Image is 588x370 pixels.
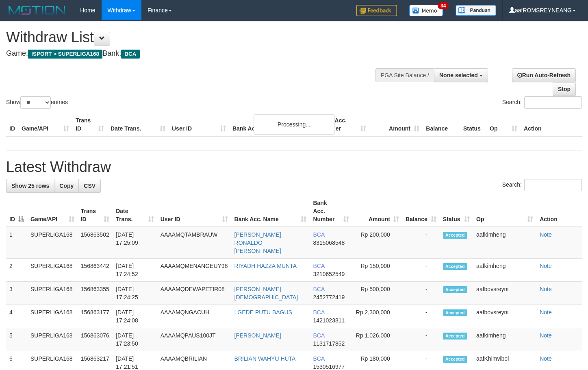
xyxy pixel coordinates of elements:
[78,227,113,259] td: 156863502
[6,4,68,16] img: MOTION_logo.png
[402,259,440,282] td: -
[540,263,552,269] a: Note
[78,282,113,305] td: 156863355
[27,259,78,282] td: SUPERLIGA168
[6,159,582,175] h1: Latest Withdraw
[402,305,440,328] td: -
[313,263,324,269] span: BCA
[313,294,345,300] span: Copy 2452772419 to clipboard
[157,227,231,259] td: AAAAMQTAMBRAUW
[59,183,74,189] span: Copy
[473,328,536,351] td: aafkimheng
[512,68,576,82] a: Run Auto-Refresh
[502,96,582,109] label: Search:
[27,196,78,227] th: Game/API: activate to sort column ascending
[313,363,345,370] span: Copy 1530516977 to clipboard
[313,239,345,246] span: Copy 8315068548 to clipboard
[313,317,345,324] span: Copy 1421023811 to clipboard
[540,332,552,339] a: Note
[157,282,231,305] td: AAAAMQDEWAPETIR08
[540,286,552,292] a: Note
[310,196,352,227] th: Bank Acc. Number: activate to sort column ascending
[536,196,582,227] th: Action
[6,50,384,58] h4: Game: Bank:
[6,179,54,193] a: Show 25 rows
[6,113,18,136] th: ID
[440,196,473,227] th: Status: activate to sort column ascending
[352,305,402,328] td: Rp 2,300,000
[402,328,440,351] td: -
[113,328,157,351] td: [DATE] 17:23:50
[443,263,467,270] span: Accepted
[157,305,231,328] td: AAAAMQNGACUH
[6,227,27,259] td: 1
[352,196,402,227] th: Amount: activate to sort column ascending
[473,196,536,227] th: Op: activate to sort column ascending
[313,355,324,362] span: BCA
[352,282,402,305] td: Rp 500,000
[402,227,440,259] td: -
[27,227,78,259] td: SUPERLIGA168
[443,333,467,340] span: Accepted
[27,305,78,328] td: SUPERLIGA168
[234,263,297,269] a: RIYADH HAZZA MUNTA
[375,68,434,82] div: PGA Site Balance /
[502,179,582,191] label: Search:
[439,72,478,78] span: None selected
[107,113,169,136] th: Date Trans.
[157,328,231,351] td: AAAAMQPAUS100JT
[28,50,102,59] span: ISPORT > SUPERLIGA168
[72,113,107,136] th: Trans ID
[473,305,536,328] td: aafbovsreyni
[6,282,27,305] td: 3
[78,259,113,282] td: 156863442
[473,282,536,305] td: aafbovsreyni
[553,82,576,96] a: Stop
[121,50,139,59] span: BCA
[524,179,582,191] input: Search:
[402,282,440,305] td: -
[84,183,95,189] span: CSV
[313,340,345,347] span: Copy 1131717852 to clipboard
[540,309,552,316] a: Note
[540,355,552,362] a: Note
[352,259,402,282] td: Rp 150,000
[473,227,536,259] td: aafkimheng
[78,328,113,351] td: 156863076
[352,227,402,259] td: Rp 200,000
[352,328,402,351] td: Rp 1,026,000
[78,179,101,193] a: CSV
[78,196,113,227] th: Trans ID: activate to sort column ascending
[460,113,486,136] th: Status
[54,179,79,193] a: Copy
[473,259,536,282] td: aafkimheng
[313,286,324,292] span: BCA
[234,309,292,316] a: I GEDE PUTU BAGUS
[540,231,552,238] a: Note
[313,309,324,316] span: BCA
[113,305,157,328] td: [DATE] 17:24:08
[313,231,324,238] span: BCA
[313,271,345,277] span: Copy 3210652549 to clipboard
[6,196,27,227] th: ID: activate to sort column descending
[443,309,467,316] span: Accepted
[524,96,582,109] input: Search:
[443,356,467,363] span: Accepted
[6,259,27,282] td: 2
[369,113,423,136] th: Amount
[313,332,324,339] span: BCA
[231,196,310,227] th: Bank Acc. Name: activate to sort column ascending
[6,29,384,46] h1: Withdraw List
[443,286,467,293] span: Accepted
[234,355,296,362] a: BRILIAN WAHYU HUTA
[6,328,27,351] td: 5
[402,196,440,227] th: Balance: activate to sort column ascending
[6,96,68,109] label: Show entries
[234,332,281,339] a: [PERSON_NAME]
[356,5,397,16] img: Feedback.jpg
[18,113,72,136] th: Game/API
[11,183,49,189] span: Show 25 rows
[169,113,229,136] th: User ID
[229,113,316,136] th: Bank Acc. Name
[443,232,467,239] span: Accepted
